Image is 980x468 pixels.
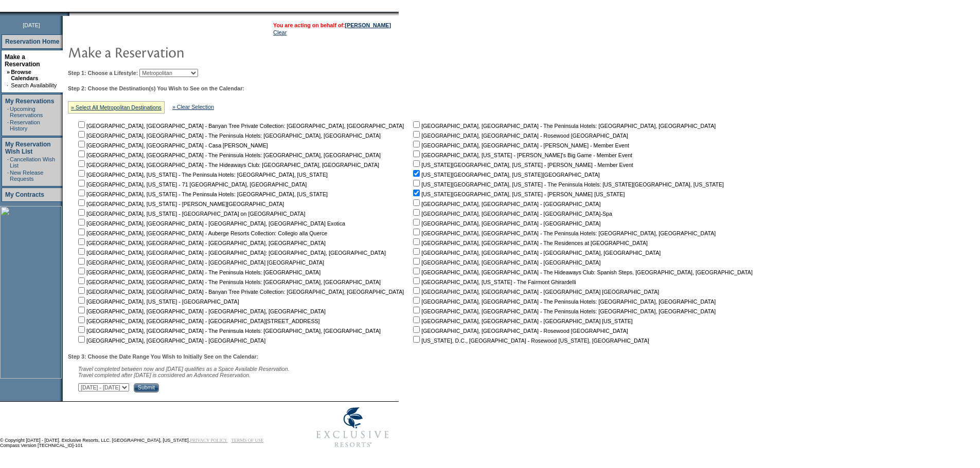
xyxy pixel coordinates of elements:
[76,289,404,295] nobr: [GEOGRAPHIC_DATA], [GEOGRAPHIC_DATA] - Banyan Tree Private Collection: [GEOGRAPHIC_DATA], [GEOGRA...
[411,172,600,178] nobr: [US_STATE][GEOGRAPHIC_DATA], [US_STATE][GEOGRAPHIC_DATA]
[10,170,43,182] a: New Release Requests
[7,119,9,132] td: ·
[76,201,284,207] nobr: [GEOGRAPHIC_DATA], [US_STATE] - [PERSON_NAME][GEOGRAPHIC_DATA]
[78,372,251,378] nobr: Travel completed after [DATE] is considered an Advanced Reservation.
[76,211,305,217] nobr: [GEOGRAPHIC_DATA], [US_STATE] - [GEOGRAPHIC_DATA] on [GEOGRAPHIC_DATA]
[7,170,9,182] td: ·
[76,191,328,197] nobr: [GEOGRAPHIC_DATA], [US_STATE] - The Peninsula Hotels: [GEOGRAPHIC_DATA], [US_STATE]
[76,123,404,129] nobr: [GEOGRAPHIC_DATA], [GEOGRAPHIC_DATA] - Banyan Tree Private Collection: [GEOGRAPHIC_DATA], [GEOGRA...
[231,438,264,443] a: TERMS OF USE
[76,279,381,285] nobr: [GEOGRAPHIC_DATA], [GEOGRAPHIC_DATA] - The Peninsula Hotels: [GEOGRAPHIC_DATA], [GEOGRAPHIC_DATA]
[411,308,716,314] nobr: [GEOGRAPHIC_DATA], [GEOGRAPHIC_DATA] - The Peninsula Hotels: [GEOGRAPHIC_DATA], [GEOGRAPHIC_DATA]
[411,152,632,158] nobr: [GEOGRAPHIC_DATA], [US_STATE] - [PERSON_NAME]'s Big Game - Member Event
[76,230,327,236] nobr: [GEOGRAPHIC_DATA], [GEOGRAPHIC_DATA] - Auberge Resorts Collection: Collegio alla Querce
[273,29,287,35] a: Clear
[411,250,661,256] nobr: [GEOGRAPHIC_DATA], [GEOGRAPHIC_DATA] - [GEOGRAPHIC_DATA], [GEOGRAPHIC_DATA]
[7,69,10,75] b: »
[411,318,633,324] nobr: [GEOGRAPHIC_DATA], [GEOGRAPHIC_DATA] - [GEOGRAPHIC_DATA] [US_STATE]
[76,269,320,275] nobr: [GEOGRAPHIC_DATA], [GEOGRAPHIC_DATA] - The Peninsula Hotels: [GEOGRAPHIC_DATA]
[5,191,44,198] a: My Contracts
[273,22,391,28] span: You are acting on behalf of:
[345,22,391,28] a: [PERSON_NAME]
[71,104,162,110] a: » Select All Metropolitan Destinations
[134,383,159,392] input: Submit
[10,119,40,132] a: Reservation History
[411,328,628,334] nobr: [GEOGRAPHIC_DATA], [GEOGRAPHIC_DATA] - Rosewood [GEOGRAPHIC_DATA]
[411,338,649,344] nobr: [US_STATE], D.C., [GEOGRAPHIC_DATA] - Rosewood [US_STATE], [GEOGRAPHIC_DATA]
[10,156,55,169] a: Cancellation Wish List
[78,366,290,372] span: Travel completed between now and [DATE] qualifies as a Space Available Reservation.
[5,98,54,105] a: My Reservations
[10,106,43,118] a: Upcoming Reservations
[411,191,625,197] nobr: [US_STATE][GEOGRAPHIC_DATA], [US_STATE] - [PERSON_NAME] [US_STATE]
[411,230,716,236] nobr: [GEOGRAPHIC_DATA], [GEOGRAPHIC_DATA] - The Peninsula Hotels: [GEOGRAPHIC_DATA], [GEOGRAPHIC_DATA]
[411,240,648,246] nobr: [GEOGRAPHIC_DATA], [GEOGRAPHIC_DATA] - The Residences at [GEOGRAPHIC_DATA]
[5,141,51,155] a: My Reservation Wish List
[76,259,324,266] nobr: [GEOGRAPHIC_DATA], [GEOGRAPHIC_DATA] - [GEOGRAPHIC_DATA] [GEOGRAPHIC_DATA]
[411,181,724,188] nobr: [US_STATE][GEOGRAPHIC_DATA], [US_STATE] - The Peninsula Hotels: [US_STATE][GEOGRAPHIC_DATA], [US_...
[411,162,633,168] nobr: [US_STATE][GEOGRAPHIC_DATA], [US_STATE] - [PERSON_NAME] - Member Event
[411,279,576,285] nobr: [GEOGRAPHIC_DATA], [US_STATE] - The Fairmont Ghirardelli
[7,106,9,118] td: ·
[66,12,69,16] img: promoShadowLeftCorner.gif
[411,211,612,217] nobr: [GEOGRAPHIC_DATA], [GEOGRAPHIC_DATA] - [GEOGRAPHIC_DATA]-Spa
[76,328,381,334] nobr: [GEOGRAPHIC_DATA], [GEOGRAPHIC_DATA] - The Peninsula Hotels: [GEOGRAPHIC_DATA], [GEOGRAPHIC_DATA]
[76,172,328,178] nobr: [GEOGRAPHIC_DATA], [US_STATE] - The Peninsula Hotels: [GEOGRAPHIC_DATA], [US_STATE]
[68,85,244,91] b: Step 2: Choose the Destination(s) You Wish to See on the Calendar:
[76,338,265,344] nobr: [GEOGRAPHIC_DATA], [GEOGRAPHIC_DATA] - [GEOGRAPHIC_DATA]
[76,308,326,314] nobr: [GEOGRAPHIC_DATA], [GEOGRAPHIC_DATA] - [GEOGRAPHIC_DATA], [GEOGRAPHIC_DATA]
[23,22,40,28] span: [DATE]
[411,259,600,266] nobr: [GEOGRAPHIC_DATA], [GEOGRAPHIC_DATA] - [GEOGRAPHIC_DATA]
[411,220,600,227] nobr: [GEOGRAPHIC_DATA], [GEOGRAPHIC_DATA] - [GEOGRAPHIC_DATA]
[11,69,38,81] a: Browse Calendars
[76,318,320,324] nobr: [GEOGRAPHIC_DATA], [GEOGRAPHIC_DATA] - [GEOGRAPHIC_DATA][STREET_ADDRESS]
[76,220,345,227] nobr: [GEOGRAPHIC_DATA], [GEOGRAPHIC_DATA] - [GEOGRAPHIC_DATA], [GEOGRAPHIC_DATA] Exotica
[11,82,57,88] a: Search Availability
[76,142,268,148] nobr: [GEOGRAPHIC_DATA], [GEOGRAPHIC_DATA] - Casa [PERSON_NAME]
[5,53,40,68] a: Make a Reservation
[307,402,399,453] img: Exclusive Resorts
[76,133,381,139] nobr: [GEOGRAPHIC_DATA], [GEOGRAPHIC_DATA] - The Peninsula Hotels: [GEOGRAPHIC_DATA], [GEOGRAPHIC_DATA]
[69,12,70,16] img: blank.gif
[7,82,10,88] td: ·
[68,42,274,62] img: pgTtlMakeReservation.gif
[76,298,239,305] nobr: [GEOGRAPHIC_DATA], [US_STATE] - [GEOGRAPHIC_DATA]
[172,104,214,110] a: » Clear Selection
[411,269,753,275] nobr: [GEOGRAPHIC_DATA], [GEOGRAPHIC_DATA] - The Hideaways Club: Spanish Steps, [GEOGRAPHIC_DATA], [GEO...
[411,133,628,139] nobr: [GEOGRAPHIC_DATA], [GEOGRAPHIC_DATA] - Rosewood [GEOGRAPHIC_DATA]
[76,162,379,168] nobr: [GEOGRAPHIC_DATA], [GEOGRAPHIC_DATA] - The Hideaways Club: [GEOGRAPHIC_DATA], [GEOGRAPHIC_DATA]
[76,152,381,158] nobr: [GEOGRAPHIC_DATA], [GEOGRAPHIC_DATA] - The Peninsula Hotels: [GEOGRAPHIC_DATA], [GEOGRAPHIC_DATA]
[411,201,600,207] nobr: [GEOGRAPHIC_DATA], [GEOGRAPHIC_DATA] - [GEOGRAPHIC_DATA]
[411,298,716,305] nobr: [GEOGRAPHIC_DATA], [GEOGRAPHIC_DATA] - The Peninsula Hotels: [GEOGRAPHIC_DATA], [GEOGRAPHIC_DATA]
[190,438,227,443] a: PRIVACY POLICY
[411,123,716,129] nobr: [GEOGRAPHIC_DATA], [GEOGRAPHIC_DATA] - The Peninsula Hotels: [GEOGRAPHIC_DATA], [GEOGRAPHIC_DATA]
[411,142,629,148] nobr: [GEOGRAPHIC_DATA], [GEOGRAPHIC_DATA] - [PERSON_NAME] - Member Event
[7,156,9,169] td: ·
[76,240,326,246] nobr: [GEOGRAPHIC_DATA], [GEOGRAPHIC_DATA] - [GEOGRAPHIC_DATA], [GEOGRAPHIC_DATA]
[76,250,386,256] nobr: [GEOGRAPHIC_DATA], [GEOGRAPHIC_DATA] - [GEOGRAPHIC_DATA]: [GEOGRAPHIC_DATA], [GEOGRAPHIC_DATA]
[76,181,307,188] nobr: [GEOGRAPHIC_DATA], [US_STATE] - 71 [GEOGRAPHIC_DATA], [GEOGRAPHIC_DATA]
[68,353,258,360] b: Step 3: Choose the Date Range You Wish to Initially See on the Calendar:
[411,289,659,295] nobr: [GEOGRAPHIC_DATA], [GEOGRAPHIC_DATA] - [GEOGRAPHIC_DATA] [GEOGRAPHIC_DATA]
[5,38,59,45] a: Reservation Home
[68,70,138,76] b: Step 1: Choose a Lifestyle:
